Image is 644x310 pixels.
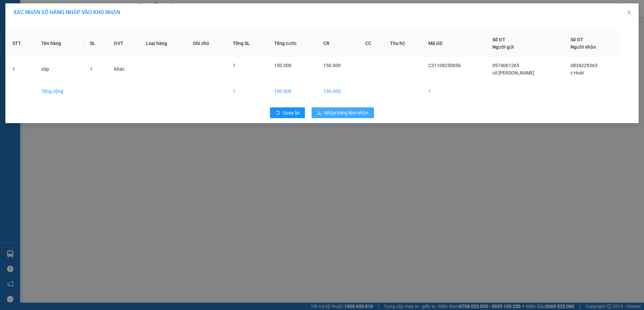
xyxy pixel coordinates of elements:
[492,63,519,68] span: 0974061265
[187,31,227,56] th: Ghi chú
[85,31,108,56] th: SL
[571,44,596,50] span: Người nhận
[324,109,369,116] span: Nhập hàng kho nhận
[283,109,300,116] span: Quay lại
[385,31,423,56] th: Thu hộ
[270,107,305,118] button: rollbackQuay lại
[620,3,639,22] button: Close
[227,31,269,56] th: Tổng SL
[109,31,141,56] th: ĐVT
[492,37,505,42] span: Số ĐT
[492,44,514,50] span: Người gửi
[317,110,322,116] span: download
[7,56,36,82] td: 1
[13,9,120,15] span: XÁC NHẬN SỐ HÀNG NHẬP VÀO KHO NHẬN
[7,31,36,56] th: STT
[318,82,360,101] td: 150.000
[36,56,85,82] td: xốp
[492,70,534,75] span: cô [PERSON_NAME]
[627,10,632,15] span: close
[36,31,85,56] th: Tên hàng
[233,63,235,68] span: 1
[141,31,188,56] th: Loại hàng
[274,63,291,68] span: 150.000
[36,82,85,101] td: Tổng cộng
[428,63,461,68] span: C31108250056
[109,56,141,82] td: Khác
[275,110,280,116] span: rollback
[323,63,341,68] span: 150.000
[269,82,318,101] td: 150.000
[269,31,318,56] th: Tổng cước
[227,82,269,101] td: 1
[571,70,584,75] span: c Hoài
[360,31,385,56] th: CC
[423,82,487,101] td: 1
[571,63,597,68] span: 0834229363
[90,66,93,72] span: 1
[312,107,374,118] button: downloadNhập hàng kho nhận
[423,31,487,56] th: Mã GD
[571,37,583,42] span: Số ĐT
[318,31,360,56] th: CR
